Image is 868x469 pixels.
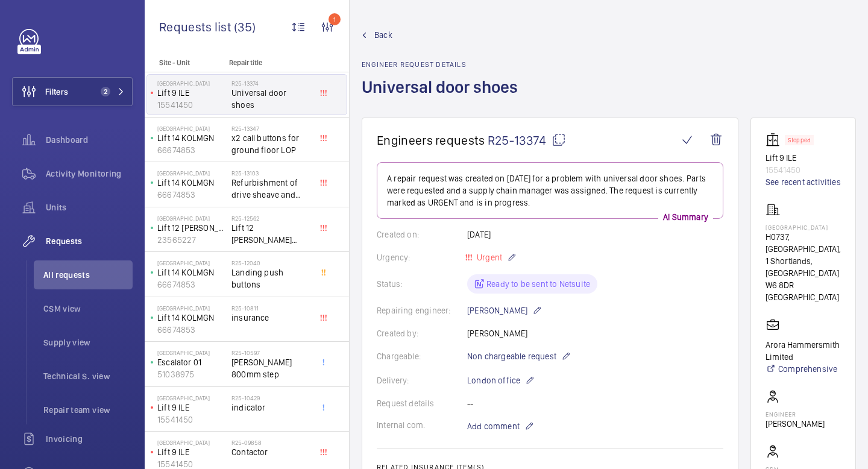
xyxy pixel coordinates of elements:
p: A repair request was created on [DATE] for a problem with universal door shoes. Parts were reques... [387,172,713,209]
a: Comprehensive [766,363,841,375]
span: R25-13374 [488,133,566,148]
span: indicator [231,401,311,414]
span: insurance [231,312,311,324]
span: All requests [43,269,133,281]
p: 66674853 [157,279,227,291]
p: 15541450 [157,414,227,426]
h2: R25-13103 [231,169,311,177]
p: [GEOGRAPHIC_DATA] [157,80,227,87]
p: [PERSON_NAME] [766,418,825,430]
h2: R25-13374 [231,80,311,87]
span: Repair team view [43,404,133,416]
h2: R25-13347 [231,125,311,132]
p: 66674853 [157,189,227,201]
span: Activity Monitoring [46,168,133,180]
p: Engineer [766,411,825,418]
span: Refurbishment of drive sheave and new ropes [231,177,311,201]
span: Landing push buttons [231,266,311,291]
span: Non chargeable request [467,350,556,362]
p: [GEOGRAPHIC_DATA] [157,439,227,446]
span: Universal door shoes [231,87,311,111]
p: 23565227 [157,234,227,246]
h2: Engineer request details [362,60,525,69]
p: Site - Unit [145,58,224,67]
span: Lift 12 [PERSON_NAME] board replacement [231,222,311,246]
p: Repair title [229,58,309,67]
span: CSM view [43,303,133,315]
h1: Universal door shoes [362,76,525,118]
p: Lift 9 ILE [157,401,227,414]
span: Invoicing [46,433,133,445]
p: 15541450 [766,164,841,176]
span: x2 call buttons for ground floor LOP [231,132,311,156]
p: [GEOGRAPHIC_DATA] [157,259,227,266]
p: 66674853 [157,144,227,156]
span: Supply view [43,336,133,348]
p: Lift 9 ILE [157,446,227,458]
span: Technical S. view [43,370,133,382]
span: Filters [45,86,68,98]
p: Escalator 01 [157,356,227,368]
p: Arora Hammersmith Limited [766,339,841,363]
button: Filters2 [12,77,133,106]
p: H0737, [GEOGRAPHIC_DATA], 1 Shortlands, [GEOGRAPHIC_DATA] [766,231,841,279]
p: 15541450 [157,99,227,111]
h2: R25-09858 [231,439,311,446]
p: [GEOGRAPHIC_DATA] [157,215,227,222]
span: Engineers requests [377,133,485,148]
p: 51038975 [157,368,227,380]
span: Units [46,201,133,213]
span: Contactor [231,446,311,458]
p: Lift 14 KOLMGN [157,177,227,189]
a: See recent activities [766,176,841,188]
p: [GEOGRAPHIC_DATA] [157,125,227,132]
p: Lift 12 [PERSON_NAME] [157,222,227,234]
p: W6 8DR [GEOGRAPHIC_DATA] [766,279,841,303]
span: 2 [101,87,110,96]
p: Lift 14 KOLMGN [157,132,227,144]
h2: R25-10597 [231,349,311,356]
p: [PERSON_NAME] [467,303,542,318]
p: Lift 14 KOLMGN [157,312,227,324]
p: Lift 9 ILE [766,152,841,164]
span: Add comment [467,420,520,432]
span: Urgent [474,253,502,262]
p: [GEOGRAPHIC_DATA] [766,224,841,231]
p: 66674853 [157,324,227,336]
span: Requests list [159,19,234,34]
p: [GEOGRAPHIC_DATA] [157,349,227,356]
h2: R25-12562 [231,215,311,222]
p: Stopped [788,138,811,142]
span: Dashboard [46,134,133,146]
span: [PERSON_NAME] 800mm step [231,356,311,380]
p: London office [467,373,535,388]
span: Requests [46,235,133,247]
p: AI Summary [658,211,713,223]
h2: R25-10811 [231,304,311,312]
h2: R25-10429 [231,394,311,401]
img: elevator.svg [766,133,785,147]
p: Lift 9 ILE [157,87,227,99]
p: [GEOGRAPHIC_DATA] [157,394,227,401]
p: Lift 14 KOLMGN [157,266,227,279]
h2: R25-12040 [231,259,311,266]
span: Back [374,29,392,41]
p: [GEOGRAPHIC_DATA] [157,304,227,312]
p: [GEOGRAPHIC_DATA] [157,169,227,177]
